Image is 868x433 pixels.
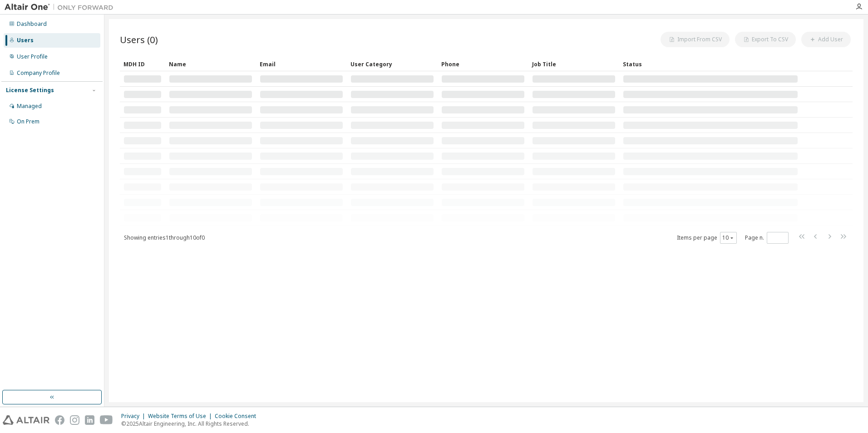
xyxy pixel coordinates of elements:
div: User Category [350,57,434,71]
div: Company Profile [17,69,60,77]
span: Showing entries 1 through 10 of 0 [124,234,205,241]
div: Privacy [121,413,148,420]
div: Job Title [532,57,616,71]
div: MDH ID [123,57,162,71]
div: Managed [17,103,42,110]
img: linkedin.svg [85,415,94,425]
div: Status [623,57,798,71]
div: Users [17,37,34,44]
div: Dashboard [17,20,47,28]
img: Altair One [5,3,118,12]
div: On Prem [17,118,39,125]
div: User Profile [17,53,48,60]
div: Email [260,57,343,71]
button: 10 [722,234,735,241]
span: Users (0) [120,33,158,46]
img: instagram.svg [70,415,79,425]
button: Import From CSV [661,32,730,47]
div: License Settings [6,87,54,94]
p: © 2025 Altair Engineering, Inc. All Rights Reserved. [121,420,261,428]
div: Phone [441,57,525,71]
span: Items per page [677,232,737,244]
span: Page n. [745,232,789,244]
div: Name [169,57,252,71]
img: altair_logo.svg [3,415,49,425]
button: Add User [801,32,851,47]
button: Export To CSV [735,32,796,47]
img: youtube.svg [100,415,113,425]
div: Cookie Consent [215,413,261,420]
img: facebook.svg [55,415,64,425]
div: Website Terms of Use [148,413,215,420]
